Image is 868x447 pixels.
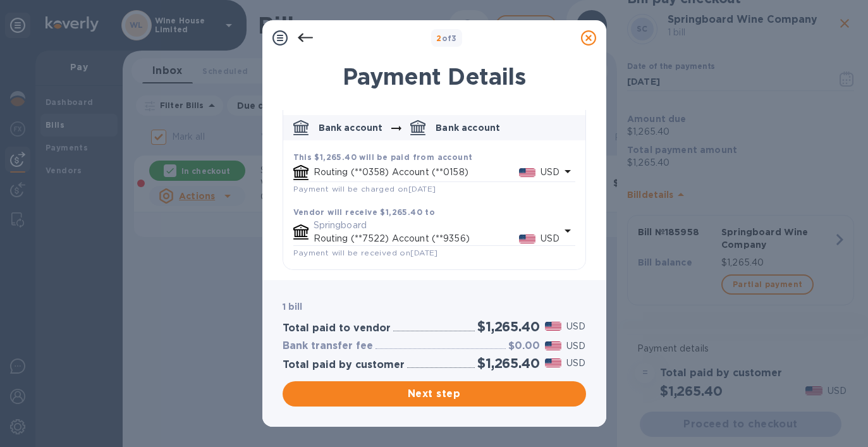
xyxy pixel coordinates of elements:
[436,121,500,134] p: Bank account
[283,322,391,334] h3: Total paid to vendor
[293,152,473,162] b: This $1,265.40 will be paid from account
[283,359,405,371] h3: Total paid by customer
[314,232,519,245] p: Routing (**7522) Account (**9356)
[283,302,303,312] b: 1 bill
[436,34,457,43] b: of 3
[319,121,383,134] p: Bank account
[436,34,441,43] span: 2
[545,341,562,350] img: USD
[283,110,585,269] div: default-method
[519,235,536,243] img: USD
[293,248,438,257] span: Payment will be received on [DATE]
[477,319,539,334] h2: $1,265.40
[545,322,562,331] img: USD
[293,386,576,401] span: Next step
[314,219,560,232] p: Springboard
[283,340,373,352] h3: Bank transfer fee
[566,320,585,333] p: USD
[566,357,585,370] p: USD
[508,340,540,352] h3: $0.00
[283,63,586,90] h1: Payment Details
[541,166,559,179] p: USD
[519,168,536,177] img: USD
[545,358,562,367] img: USD
[283,381,586,407] button: Next step
[293,207,436,217] b: Vendor will receive $1,265.40 to
[314,166,519,179] p: Routing (**0358) Account (**0158)
[541,232,559,245] p: USD
[477,355,539,371] h2: $1,265.40
[293,184,436,193] span: Payment will be charged on [DATE]
[566,340,585,353] p: USD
